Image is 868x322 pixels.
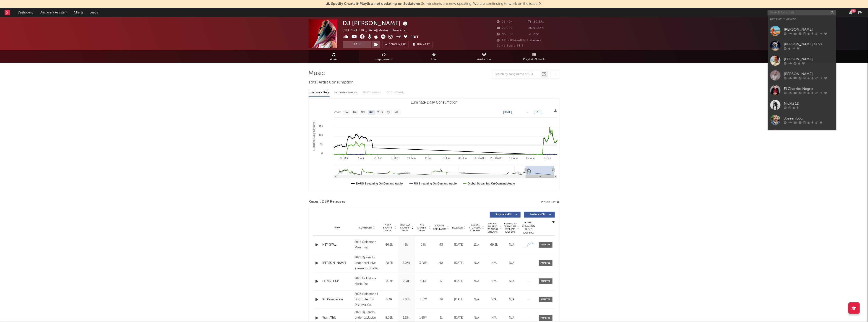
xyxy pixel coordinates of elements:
div: 2.31k [399,279,414,284]
div: [DATE] [451,261,467,265]
div: 37 [433,279,449,284]
text: All [395,111,398,114]
text: 3m [361,111,365,114]
text: [DATE] [534,111,542,114]
span: Total Artist Consumption [309,80,354,85]
div: N/A [469,279,484,284]
div: N/A [487,261,502,265]
a: Sin Compasión [323,297,352,302]
a: Discovery Assistant [36,8,71,17]
a: Nickla 12 [768,98,836,112]
text: Luminate Daily Consumption [411,100,457,104]
div: N/A [487,297,502,302]
svg: Luminate Daily Consumption [309,99,559,190]
text: 24. Mar [339,157,348,159]
div: N/A [469,316,484,320]
a: [PERSON_NAME] [323,261,352,265]
a: Engagement [359,50,409,63]
div: DJ [PERSON_NAME] [343,19,409,27]
a: HEY GYAL [323,243,352,247]
a: Audience [459,50,509,63]
div: [PERSON_NAME] Q' Va [784,42,834,47]
text: US Streaming On-Demand Audio [414,182,457,185]
a: Leads [86,8,101,17]
text: Ex-US Streaming On-Demand Audio [356,182,403,185]
a: El Charrito Negro [768,83,836,98]
a: [PERSON_NAME] [768,127,836,142]
text: 7. Apr [357,157,364,159]
div: Name [323,226,352,229]
text: 8. Sep [544,157,551,159]
div: 40 [433,261,449,265]
span: Playlists/Charts [523,57,546,62]
div: [PERSON_NAME] [784,71,834,77]
div: 99 + [851,9,856,13]
div: 1.15k [399,316,414,320]
div: N/A [504,261,519,265]
span: 26,404 [497,21,513,23]
span: Engagement [375,57,393,62]
div: 28.2k [382,261,397,265]
span: 26,900 [497,27,513,30]
div: N/A [469,297,484,302]
text: 2. Jun [425,157,432,159]
text: 25. Aug [526,157,534,159]
div: El Charrito Negro [784,86,834,91]
div: 14.4k [382,279,397,284]
div: N/A [504,316,519,320]
span: 272 [528,33,539,36]
div: 69.3k [487,243,502,247]
div: Global Streaming Trend (Last 60D) [522,221,535,235]
a: Playlists/Charts [509,50,560,63]
div: 98k [416,243,431,247]
text: → [526,111,529,114]
text: 1m [353,111,357,114]
text: 10k [319,133,323,136]
text: YTD [377,111,383,114]
text: 16. Jun [441,157,450,159]
button: Originals(40) [490,212,521,218]
span: ATD Spotify Plays [416,224,428,232]
text: Luminate Daily Streams [312,122,315,151]
input: Search by song name or URL [493,73,541,76]
text: Zoom [334,111,341,114]
div: 17.9k [382,297,397,302]
span: Global Rolling 7D Audio Streams [487,222,499,233]
span: 80,821 [528,21,544,23]
text: 0 [321,152,323,155]
span: : Some charts are now updating. We are continuing to work on the issue [331,2,538,6]
div: 39 [433,297,449,302]
div: 43 [433,243,449,247]
text: 1y [387,111,390,114]
div: 1.65M [416,316,431,320]
a: [PERSON_NAME] [768,68,836,83]
div: Luminate - Daily [309,89,330,96]
span: Benchmark [389,42,406,47]
div: 2021 Dj Kendo, under exclusive license to Disetti Music [354,255,379,271]
a: FLING IT UP [323,279,352,284]
div: 3.28M [416,261,431,265]
text: Global Streaming On-Demand Audio [468,182,515,185]
div: N/A [504,297,519,302]
button: Edit [410,34,419,40]
div: Luminate - Weekly [334,89,358,96]
div: Recently Viewed [770,17,834,22]
button: Export CSV [541,200,560,203]
div: 2025 Goldstone Music Ent. [354,239,379,250]
text: 19. May [407,157,416,159]
div: 111k [469,243,484,247]
div: 46.2k [382,243,397,247]
div: 4.03k [399,261,414,265]
div: 126k [416,279,431,284]
div: [DATE] [451,243,467,247]
a: Want This [323,316,352,320]
span: Released [452,226,463,229]
text: 21. Apr [374,157,382,159]
a: Charts [71,8,86,17]
a: Dashboard [15,8,36,17]
input: Search for artists [768,10,836,16]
